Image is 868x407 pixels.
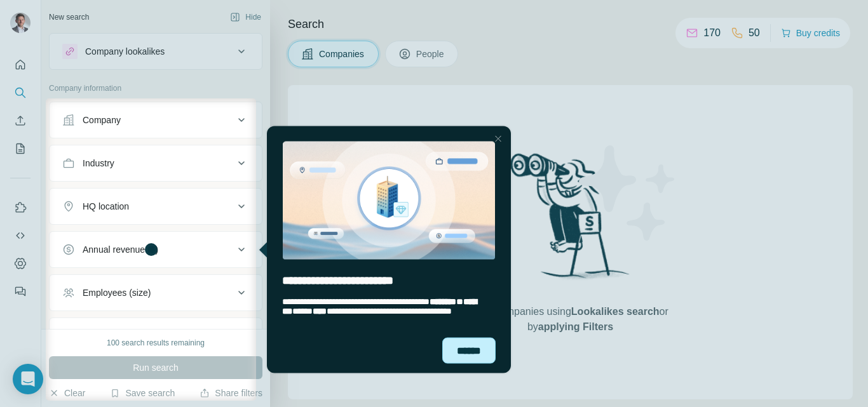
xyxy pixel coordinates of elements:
div: Employees (size) [83,286,151,299]
div: 100 search results remaining [107,337,205,349]
iframe: Tooltip [256,124,513,376]
button: Technologies [50,321,262,351]
div: HQ location [83,200,129,213]
div: Annual revenue ($) [83,243,158,256]
button: HQ location [50,191,262,222]
button: Share filters [200,387,262,399]
button: Employees (size) [50,277,262,308]
div: Company [83,114,121,126]
button: Industry [50,148,262,178]
button: Company [50,105,262,135]
button: Clear [49,387,85,399]
div: Industry [83,157,114,170]
button: Annual revenue ($) [50,234,262,265]
button: Save search [110,387,175,399]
